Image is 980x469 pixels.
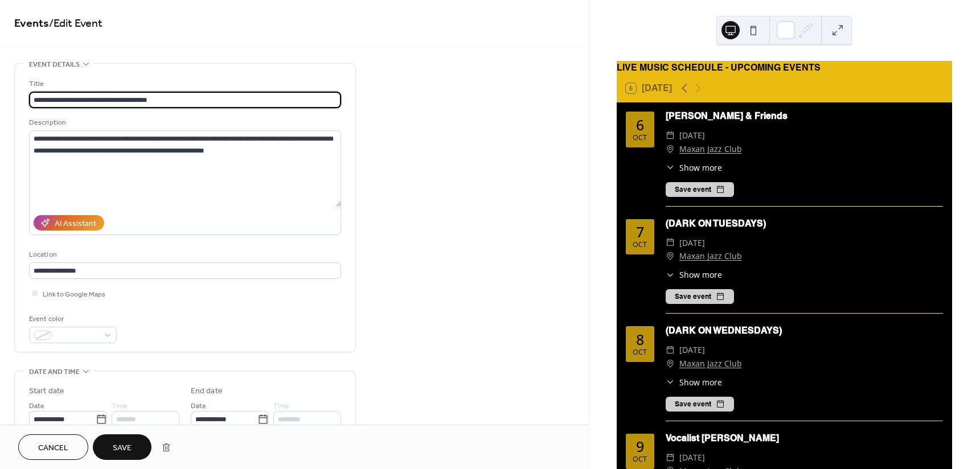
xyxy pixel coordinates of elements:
div: End date [191,385,223,397]
div: (DARK ON WEDNESDAYS) [666,324,943,338]
a: Maxan Jazz Club [679,249,742,263]
a: Maxan Jazz Club [679,357,742,371]
div: (DARK ON TUESDAYS) [666,217,943,231]
div: 8 [636,332,644,347]
div: Oct [633,241,647,249]
span: [DATE] [679,343,705,357]
span: Time [273,400,289,412]
div: LIVE MUSIC SCHEDULE - UPCOMING EVENTS [617,61,952,75]
span: / Edit Event [49,13,102,35]
div: Description [29,117,339,129]
div: ​ [666,249,675,263]
span: [DATE] [679,451,705,464]
button: ​Show more [666,269,722,281]
div: ​ [666,269,675,281]
span: Cancel [38,442,68,454]
button: Save event [666,289,734,304]
div: ​ [666,376,675,388]
span: Link to Google Maps [43,289,105,301]
div: Title [29,78,339,90]
div: ​ [666,451,675,464]
span: Time [112,400,128,412]
button: ​Show more [666,162,722,174]
button: Save event [666,397,734,412]
div: ​ [666,357,675,371]
span: Show more [679,376,722,388]
div: Oct [633,134,647,142]
div: Event color [29,313,114,325]
div: Oct [633,349,647,356]
div: Oct [633,456,647,463]
button: ​Show more [666,376,722,388]
span: Date [29,400,44,412]
span: Save [113,442,132,454]
div: ​ [666,129,675,142]
div: Vocalist [PERSON_NAME] [666,431,943,445]
span: Date and time [29,366,80,378]
span: [DATE] [679,236,705,250]
button: Cancel [18,434,88,460]
span: Show more [679,269,722,281]
span: Date [191,400,206,412]
div: ​ [666,142,675,156]
a: Events [14,13,49,35]
div: ​ [666,162,675,174]
span: Show more [679,162,722,174]
button: AI Assistant [34,215,104,231]
span: [DATE] [679,129,705,142]
a: Maxan Jazz Club [679,142,742,156]
span: Event details [29,59,80,71]
div: ​ [666,343,675,357]
div: AI Assistant [55,218,96,230]
div: 6 [636,118,644,132]
div: [PERSON_NAME] & Friends [666,109,943,123]
div: 7 [636,225,644,239]
div: Start date [29,385,64,397]
div: Location [29,249,339,261]
div: ​ [666,236,675,250]
button: Save [93,434,151,460]
button: Save event [666,182,734,197]
div: 9 [636,439,644,454]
